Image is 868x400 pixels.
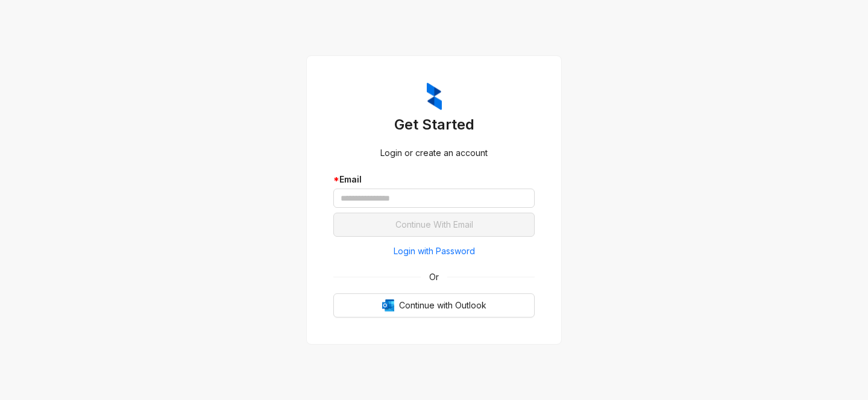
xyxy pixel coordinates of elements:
[333,293,535,317] button: OutlookContinue with Outlook
[333,173,535,186] div: Email
[333,213,535,237] button: Continue With Email
[421,270,447,284] span: Or
[427,83,442,110] img: ZumaIcon
[333,146,535,160] div: Login or create an account
[333,242,535,261] button: Login with Password
[333,115,535,134] h3: Get Started
[382,299,394,311] img: Outlook
[394,245,475,258] span: Login with Password
[399,299,486,312] span: Continue with Outlook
